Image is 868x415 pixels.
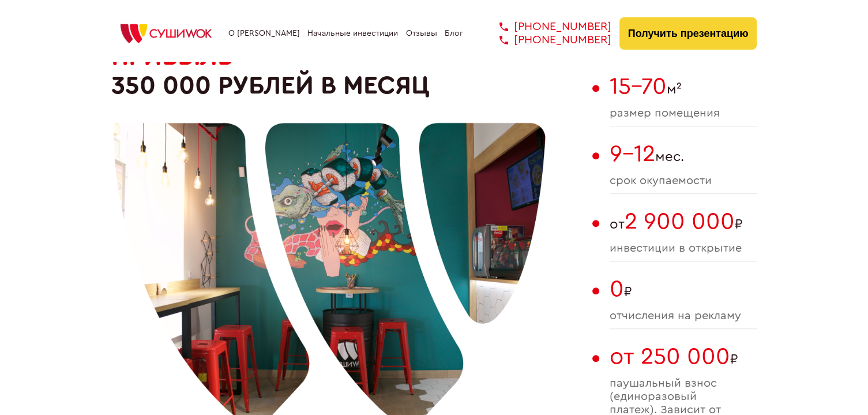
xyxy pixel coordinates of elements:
[610,174,757,188] span: cрок окупаемости
[406,29,437,38] a: Отзывы
[445,29,463,38] a: Блог
[610,278,624,301] span: 0
[610,276,757,302] span: ₽
[610,141,757,167] span: мес.
[111,42,587,100] h2: 350 000 рублей в месяц
[111,44,234,69] span: Прибыль
[482,33,611,47] a: [PHONE_NUMBER]
[610,345,730,368] span: от 250 000
[610,242,757,255] span: инвестиции в открытие
[228,29,300,38] a: О [PERSON_NAME]
[610,73,757,100] span: м²
[111,21,221,46] img: СУШИWOK
[610,75,667,98] span: 15-70
[610,208,757,235] span: от ₽
[610,143,655,166] span: 9-12
[625,210,735,233] span: 2 900 000
[610,343,757,370] span: ₽
[619,17,757,50] button: Получить презентацию
[610,107,757,120] span: размер помещения
[307,29,398,38] a: Начальные инвестиции
[610,309,757,323] span: отчисления на рекламу
[482,20,611,33] a: [PHONE_NUMBER]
